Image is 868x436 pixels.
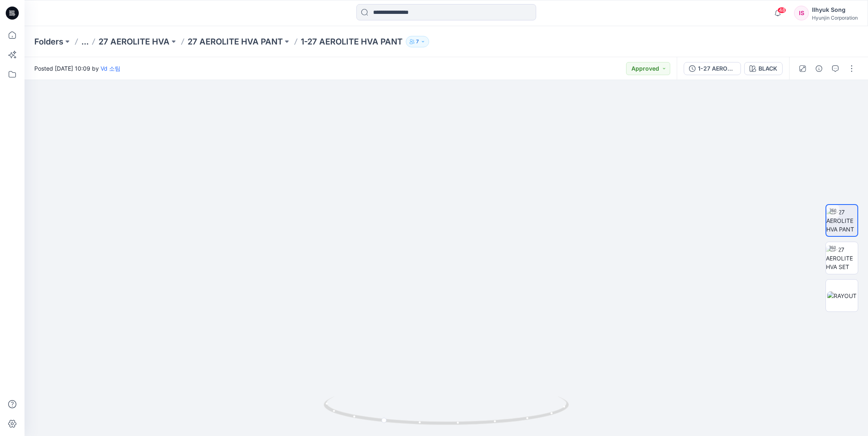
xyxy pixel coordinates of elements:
[758,64,777,73] div: BLACK
[684,62,741,75] button: 1-27 AEROLITE HVA PANT
[188,36,283,47] a: 27 AEROLITE HVA PANT
[301,36,403,47] p: 1-27 AEROLITE HVA PANT
[213,42,680,436] img: eyJhbGciOiJIUzI1NiIsImtpZCI6IjAiLCJzbHQiOiJzZXMiLCJ0eXAiOiJKV1QifQ.eyJkYXRhIjp7InR5cGUiOiJzdG9yYW...
[416,37,419,46] p: 7
[812,62,825,75] button: Details
[744,62,783,75] button: BLACK
[794,6,809,20] div: IS
[826,245,858,271] img: 1-27 AEROLITE HVA SET
[101,65,121,72] a: Vd 소팀
[81,36,89,47] button: ...
[812,15,858,21] div: Hyunjin Corporation
[827,291,857,300] img: RAYOUT
[777,7,786,13] span: 48
[826,208,857,234] img: 1-27 AEROLITE HVA PANT
[698,64,736,73] div: 1-27 AEROLITE HVA PANT
[34,64,121,73] span: Posted [DATE] 10:09 by
[406,36,429,47] button: 7
[98,36,170,47] a: 27 AEROLITE HVA
[34,36,63,47] a: Folders
[812,5,858,15] div: Ilhyuk Song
